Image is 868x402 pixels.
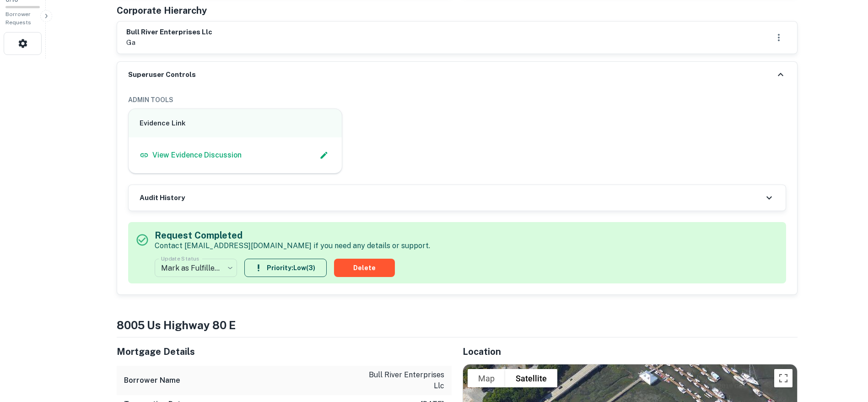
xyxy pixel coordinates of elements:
button: Show satellite imagery [505,369,557,387]
h6: Borrower Name [124,375,180,386]
h5: Corporate Hierarchy [117,4,207,17]
h4: 8005 us highway 80 e [117,317,798,333]
p: ga [126,37,212,48]
h6: Superuser Controls [128,70,196,80]
span: Borrower Requests [5,11,31,26]
h6: ADMIN TOOLS [128,95,786,105]
label: Update Status [161,255,199,262]
h5: Request Completed [155,228,430,242]
p: View Evidence Discussion [152,150,242,161]
h6: bull river enterprises llc [126,27,212,38]
button: Show street map [468,369,505,387]
button: Delete [334,259,395,277]
p: Contact [EMAIL_ADDRESS][DOMAIN_NAME] if you need any details or support. [155,240,430,251]
div: Mark as Fulfilled (Admin) [155,255,237,281]
button: Toggle fullscreen view [774,369,793,387]
a: View Evidence Discussion [140,150,242,161]
h5: Mortgage Details [117,345,452,359]
button: Priority:Low(3) [244,259,327,277]
h5: Location [463,345,798,359]
p: bull river enterprises llc [362,369,444,391]
button: Edit Slack Link [317,148,331,162]
iframe: Chat Widget [822,329,868,373]
h6: Audit History [140,193,185,203]
h6: Evidence Link [140,118,331,129]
